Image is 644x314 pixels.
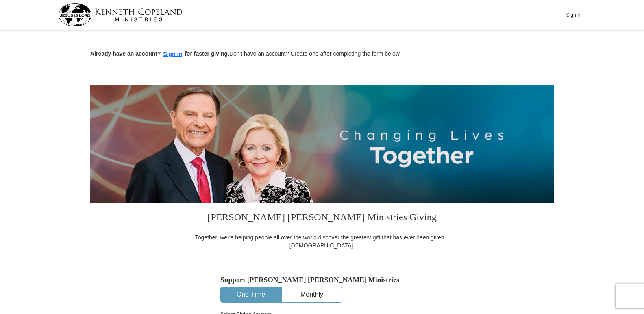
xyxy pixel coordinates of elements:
[90,49,554,59] p: Don't have an account? Create one after completing the form below.
[161,49,185,59] button: Sign in
[190,233,454,249] div: Together, we're helping people all over the world discover the greatest gift that has ever been g...
[90,50,229,57] strong: Already have an account? for faster giving.
[282,287,342,302] button: Monthly
[221,287,281,302] button: One-Time
[561,9,586,21] button: Sign In
[220,275,424,284] h5: Support [PERSON_NAME] [PERSON_NAME] Ministries
[190,203,454,233] h3: [PERSON_NAME] [PERSON_NAME] Ministries Giving
[58,3,183,26] img: kcm-header-logo.svg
